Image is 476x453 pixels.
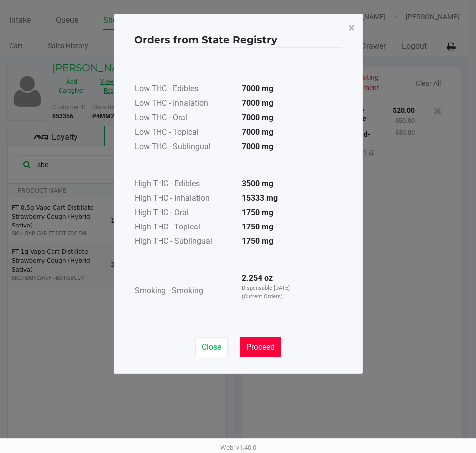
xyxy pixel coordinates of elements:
[134,140,234,155] td: Low THC - Sublingual
[134,82,234,97] td: Low THC - Edibles
[242,208,273,217] strong: 1750 mg
[220,444,256,451] span: Web: v1.40.0
[134,221,234,235] td: High THC - Topical
[134,32,277,47] h4: Orders from State Registry
[242,222,273,231] strong: 1750 mg
[202,342,221,352] span: Close
[340,14,363,42] button: Close
[240,337,281,357] button: Proceed
[242,179,273,188] strong: 3500 mg
[195,337,228,357] button: Close
[242,127,273,137] strong: 7000 mg
[242,284,296,301] p: Dispensable [DATE] (Current Orders)
[242,98,273,108] strong: 7000 mg
[134,206,234,221] td: High THC - Oral
[348,21,355,35] span: ×
[242,84,273,93] strong: 7000 mg
[242,142,273,151] strong: 7000 mg
[242,193,278,203] strong: 15333 mg
[134,235,234,249] td: High THC - Sublingual
[134,97,234,111] td: Low THC - Inhalation
[134,272,234,311] td: Smoking - Smoking
[134,192,234,206] td: High THC - Inhalation
[246,342,275,352] span: Proceed
[134,111,234,126] td: Low THC - Oral
[242,113,273,122] strong: 7000 mg
[134,177,234,192] td: High THC - Edibles
[134,126,234,140] td: Low THC - Topical
[242,236,273,246] strong: 1750 mg
[242,273,273,283] strong: 2.254 oz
